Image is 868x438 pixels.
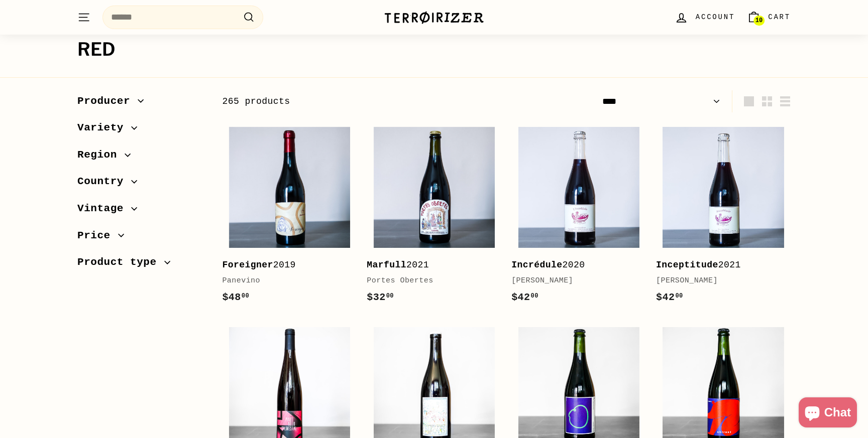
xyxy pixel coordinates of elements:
[531,293,538,300] sup: 00
[656,120,791,315] a: Inceptitude2021[PERSON_NAME]
[511,260,562,270] b: Incrédule
[755,17,763,24] span: 10
[77,198,206,225] button: Vintage
[511,291,538,303] span: $42
[222,120,357,315] a: Foreigner2019Panevino
[77,147,125,164] span: Region
[656,258,781,272] div: 2021
[656,291,683,303] span: $42
[511,120,646,315] a: Incrédule2020[PERSON_NAME]
[511,258,636,272] div: 2020
[768,12,791,23] span: Cart
[77,119,131,136] span: Variety
[796,397,860,430] inbox-online-store-chat: Shopify online store chat
[77,227,118,244] span: Price
[367,291,394,303] span: $32
[222,275,347,287] div: Panevino
[656,275,781,287] div: [PERSON_NAME]
[77,200,131,217] span: Vintage
[741,3,797,32] a: Cart
[367,275,491,287] div: Portes Obertes
[77,117,206,144] button: Variety
[77,171,206,198] button: Country
[367,260,406,270] b: Marfull
[77,225,206,252] button: Price
[77,93,138,110] span: Producer
[222,94,506,109] div: 265 products
[675,293,683,300] sup: 00
[77,144,206,171] button: Region
[367,258,491,272] div: 2021
[222,258,347,272] div: 2019
[77,254,164,271] span: Product type
[386,293,394,300] sup: 00
[367,120,501,315] a: Marfull2021Portes Obertes
[77,40,791,60] h1: Red
[222,291,249,303] span: $48
[669,3,741,32] a: Account
[77,90,206,117] button: Producer
[242,293,249,300] sup: 00
[696,12,735,23] span: Account
[656,260,718,270] b: Inceptitude
[511,275,636,287] div: [PERSON_NAME]
[77,251,206,278] button: Product type
[77,173,131,190] span: Country
[222,260,273,270] b: Foreigner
